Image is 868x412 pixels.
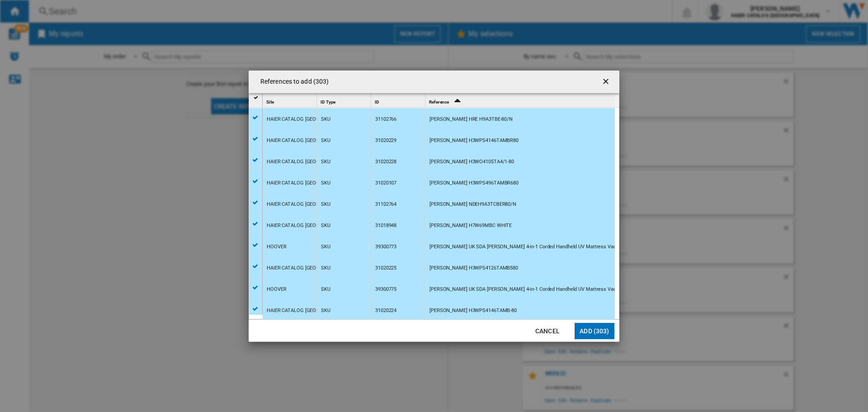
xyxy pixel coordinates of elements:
[321,258,330,279] div: SKU
[321,237,330,257] div: SKU
[429,109,513,130] div: [PERSON_NAME] HRE H9A3TBE-80/N
[321,152,330,172] div: SKU
[375,99,379,104] span: ID
[321,215,330,236] div: SKU
[375,109,396,130] div: 31102766
[375,173,396,194] div: 31020107
[429,130,519,151] div: [PERSON_NAME] H3WPS4146TAMBR80
[427,94,615,108] div: Reference Sort Ascending
[429,215,512,236] div: [PERSON_NAME] H7W69MBC WHITE
[267,258,353,279] div: HAIER CATALOG [GEOGRAPHIC_DATA]
[375,130,396,151] div: 31020229
[266,99,274,104] span: Site
[427,94,615,108] div: Sort Ascending
[321,173,330,194] div: SKU
[321,279,330,300] div: SKU
[267,194,353,215] div: HAIER CATALOG [GEOGRAPHIC_DATA]
[429,194,516,215] div: [PERSON_NAME] NDEH9A3TCBER80/N
[429,173,519,194] div: [PERSON_NAME] H3WPS496TAMBR680
[321,130,330,151] div: SKU
[319,94,371,108] div: ID Type Sort None
[429,99,449,104] span: Reference
[267,130,353,151] div: HAIER CATALOG [GEOGRAPHIC_DATA]
[267,109,353,130] div: HAIER CATALOG [GEOGRAPHIC_DATA]
[601,77,612,88] ng-md-icon: getI18NText('BUTTONS.CLOSE_DIALOG')
[267,173,353,194] div: HAIER CATALOG [GEOGRAPHIC_DATA]
[267,152,353,172] div: HAIER CATALOG [GEOGRAPHIC_DATA]
[528,323,567,339] button: Cancel
[267,279,286,300] div: HOOVER
[375,279,396,300] div: 39300775
[321,99,335,104] span: ID Type
[319,94,371,108] div: Sort None
[267,215,353,236] div: HAIER CATALOG [GEOGRAPHIC_DATA]
[429,279,692,300] div: [PERSON_NAME] UK SDA [PERSON_NAME] 4-in-1 Corded Handheld UV Mattress Vacuum Cleaner - HMC5 Black...
[373,94,425,108] div: Sort None
[375,194,396,215] div: 31102764
[575,323,614,339] button: Add (303)
[375,300,396,321] div: 31020224
[375,152,396,172] div: 31020228
[256,77,329,86] h4: References to add (303)
[321,194,330,215] div: SKU
[429,152,514,172] div: [PERSON_NAME] H3WO4105TA4/1-80
[375,215,396,236] div: 31018948
[264,94,316,108] div: Site Sort None
[429,258,518,279] div: [PERSON_NAME] H3WPS4126TAMB580
[598,73,616,91] button: getI18NText('BUTTONS.CLOSE_DIALOG')
[321,109,330,130] div: SKU
[450,99,464,104] span: Sort Ascending
[373,94,425,108] div: ID Sort None
[375,258,396,279] div: 31020225
[375,237,396,257] div: 39300773
[267,300,353,321] div: HAIER CATALOG [GEOGRAPHIC_DATA]
[429,237,676,257] div: [PERSON_NAME] UK SDA [PERSON_NAME] 4-in-1 Corded Handheld UV Mattress Vacuum Cleaner - HMC5 White
[267,237,286,257] div: HOOVER
[264,94,316,108] div: Sort None
[429,300,517,321] div: [PERSON_NAME] H3WPS4146TAMB-80
[321,300,330,321] div: SKU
